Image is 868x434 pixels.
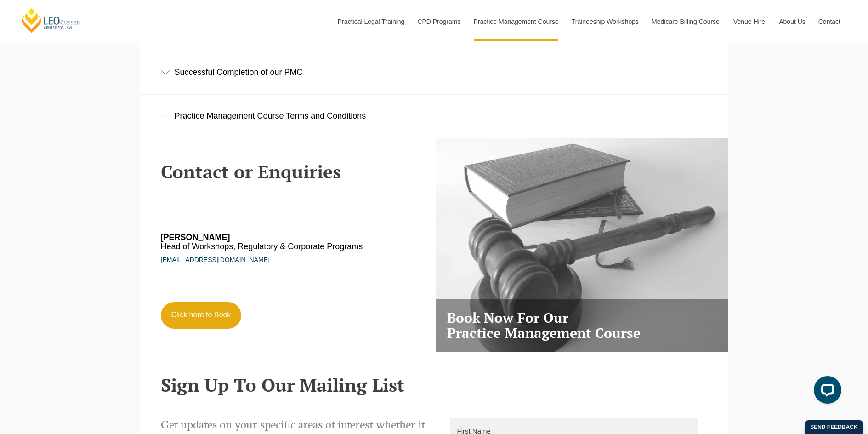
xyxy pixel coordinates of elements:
[161,375,708,395] h2: Sign Up To Our Mailing List
[161,233,230,242] strong: [PERSON_NAME]
[140,95,728,137] div: Practice Management Course Terms and Conditions
[161,233,401,251] h6: Head of Workshops, Regulatory & Corporate Programs
[726,2,772,41] a: Venue Hire
[806,372,845,411] iframe: LiveChat chat widget
[467,2,565,41] a: Practice Management Course
[161,256,270,263] a: [EMAIL_ADDRESS][DOMAIN_NAME]
[140,51,728,94] div: Successful Completion of our PMC
[161,161,427,182] h2: Contact or Enquiries
[331,2,411,41] a: Practical Legal Training
[645,2,726,41] a: Medicare Billing Course
[565,2,645,41] a: Traineeship Workshops
[410,2,466,41] a: CPD Programs
[772,2,811,41] a: About Us
[811,2,847,41] a: Contact
[161,302,242,329] a: Click here to Book
[436,299,728,352] h3: Book Now For Our Practice Management Course
[436,138,728,352] a: Book Now For OurPractice Management Course
[21,7,82,34] a: [PERSON_NAME] Centre for Law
